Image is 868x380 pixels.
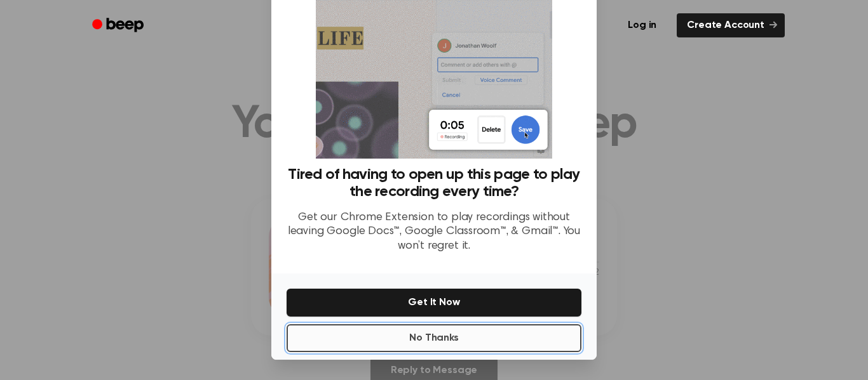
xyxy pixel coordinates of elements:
[287,166,581,200] h3: Tired of having to open up this page to play the recording every time?
[287,289,581,317] button: Get It Now
[677,13,785,37] a: Create Account
[615,11,669,40] a: Log in
[287,211,581,254] p: Get our Chrome Extension to play recordings without leaving Google Docs™, Google Classroom™, & Gm...
[83,13,155,38] a: Beep
[287,324,581,352] button: No Thanks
